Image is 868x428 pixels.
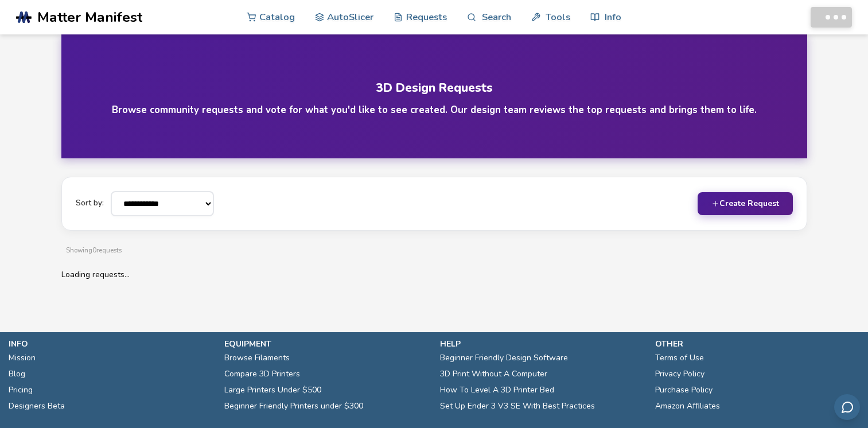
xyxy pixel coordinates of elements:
a: Beginner Friendly Design Software [440,350,568,366]
h4: Browse community requests and vote for what you'd like to see created. Our design team reviews th... [112,103,757,116]
p: Loading requests... [61,270,301,279]
h1: 3D Design Requests [91,81,777,95]
a: Browse Filaments [224,350,290,366]
p: info [9,338,213,350]
p: help [440,338,644,350]
button: Send feedback via email [834,394,860,420]
a: Blog [9,366,25,382]
a: Purchase Policy [655,382,713,398]
a: Terms of Use [655,350,704,366]
a: Set Up Ender 3 V3 SE With Best Practices [440,398,595,414]
a: Large Printers Under $500 [224,382,321,398]
a: Beginner Friendly Printers under $300 [224,398,363,414]
a: Privacy Policy [655,366,704,382]
a: Mission [9,350,36,366]
p: Showing 0 requests [66,244,803,256]
a: Pricing [9,382,33,398]
a: 3D Print Without A Computer [440,366,547,382]
span: Matter Manifest [37,9,142,25]
a: How To Level A 3D Printer Bed [440,382,554,398]
a: Amazon Affiliates [655,398,720,414]
p: other [655,338,859,350]
button: Create Request [698,192,793,215]
a: Designers Beta [9,398,65,414]
label: Sort by: [76,199,104,208]
a: Compare 3D Printers [224,366,300,382]
p: equipment [224,338,429,350]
